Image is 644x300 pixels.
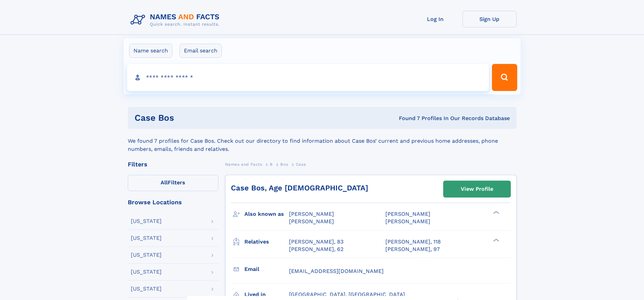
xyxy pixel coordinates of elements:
[492,210,500,215] div: ❯
[161,179,168,186] span: All
[408,11,462,27] a: Log In
[385,211,430,217] span: [PERSON_NAME]
[280,162,288,167] span: Bos
[244,208,289,220] h3: Also known as
[461,181,493,197] div: View Profile
[289,238,343,246] a: [PERSON_NAME], 83
[270,160,273,168] a: B
[280,160,288,168] a: Bos
[385,218,430,225] span: [PERSON_NAME]
[289,218,334,225] span: [PERSON_NAME]
[289,246,343,253] a: [PERSON_NAME], 62
[131,286,162,292] div: [US_STATE]
[131,252,162,258] div: [US_STATE]
[128,161,218,167] div: Filters
[131,235,162,241] div: [US_STATE]
[270,162,273,167] span: B
[286,115,510,122] div: Found 7 Profiles In Our Records Database
[289,291,405,298] span: [GEOGRAPHIC_DATA], [GEOGRAPHIC_DATA]
[128,199,218,205] div: Browse Locations
[244,236,289,248] h3: Relatives
[135,114,287,122] h1: Case Bos
[180,44,222,58] label: Email search
[385,238,441,246] a: [PERSON_NAME], 118
[131,269,162,275] div: [US_STATE]
[128,11,225,29] img: Logo Names and Facts
[385,246,440,253] a: [PERSON_NAME], 97
[225,160,262,168] a: Names and Facts
[131,218,162,224] div: [US_STATE]
[128,175,218,191] label: Filters
[492,238,500,242] div: ❯
[129,44,172,58] label: Name search
[492,64,517,91] button: Search Button
[127,64,489,91] input: search input
[244,263,289,275] h3: Email
[296,162,306,167] span: Case
[289,268,384,274] span: [EMAIL_ADDRESS][DOMAIN_NAME]
[231,184,368,192] a: Case Bos, Age [DEMOGRAPHIC_DATA]
[444,181,510,197] a: View Profile
[289,211,334,217] span: [PERSON_NAME]
[462,11,517,27] a: Sign Up
[128,129,517,153] div: We found 7 profiles for Case Bos. Check out our directory to find information about Case Bos’ cur...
